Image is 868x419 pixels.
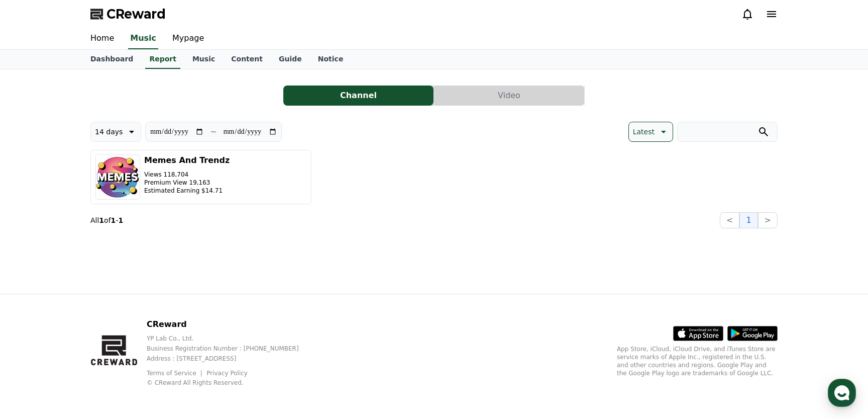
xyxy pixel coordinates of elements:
[739,212,757,228] button: 1
[128,28,158,49] a: Music
[145,50,180,69] a: Report
[720,212,739,228] button: <
[206,370,248,377] a: Privacy Policy
[147,370,204,377] a: Terms of Service
[164,28,212,49] a: Mypage
[147,345,315,353] p: Business Registration Number : [PHONE_NUMBER]
[82,28,122,49] a: Home
[90,122,141,142] button: 14 days
[271,50,310,69] a: Guide
[147,355,315,363] p: Address : [STREET_ADDRESS]
[144,171,230,179] p: Views 118,704
[283,86,434,106] a: Channel
[144,154,230,166] h3: Memes And Trendz
[99,216,104,224] strong: 1
[758,212,778,228] button: >
[147,334,315,343] p: YP Lab Co., Ltd.
[144,179,230,187] p: Premium View 19,163
[82,50,141,69] a: Dashboard
[283,86,433,106] button: Channel
[184,50,223,69] a: Music
[118,216,123,224] strong: 1
[633,125,655,139] p: Latest
[144,187,230,195] p: Estimated Earning $14.71
[628,122,673,142] button: Latest
[434,86,584,106] button: Video
[90,6,166,22] a: CReward
[95,125,123,139] p: 14 days
[147,379,315,387] p: © CReward All Rights Reserved.
[90,150,311,204] button: Memes And Trendz Views 118,704 Premium View 19,163 Estimated Earning $14.71
[147,318,315,330] p: CReward
[310,50,352,69] a: Notice
[210,126,216,138] p: ~
[223,50,271,69] a: Content
[617,345,778,377] p: App Store, iCloud, iCloud Drive, and iTunes Store are service marks of Apple Inc., registered in ...
[95,154,140,200] img: Memes And Trendz
[90,215,123,225] p: All of -
[111,216,116,224] strong: 1
[106,6,166,22] span: CReward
